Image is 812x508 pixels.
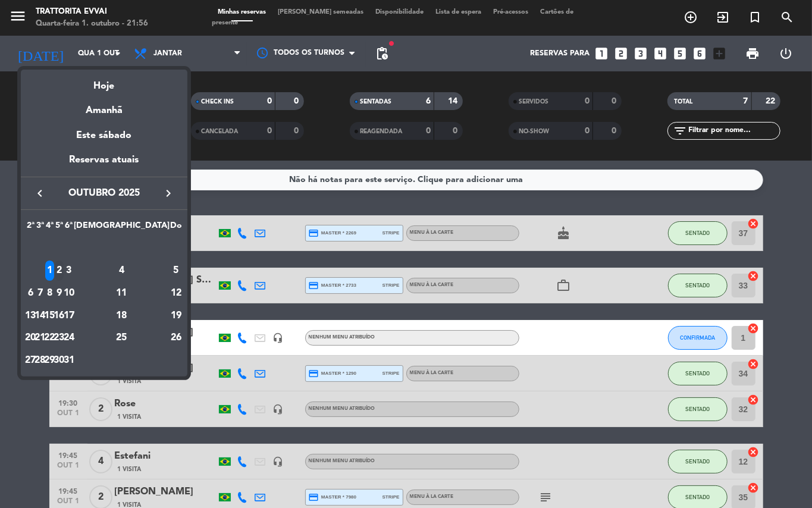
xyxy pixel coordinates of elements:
td: 2 de outubro de 2025 [54,259,64,282]
th: Quarta-feira [45,219,54,237]
td: 4 de outubro de 2025 [74,259,170,282]
div: 9 [55,283,64,303]
td: 23 de outubro de 2025 [54,327,64,349]
div: 30 [55,350,64,371]
td: 27 de outubro de 2025 [26,349,35,372]
div: 18 [79,306,165,326]
div: Amanhã [21,94,187,118]
div: 23 [55,328,64,348]
span: outubro 2025 [51,186,158,201]
th: Sábado [74,219,170,237]
td: 17 de outubro de 2025 [64,305,74,327]
td: 11 de outubro de 2025 [74,282,170,305]
td: 8 de outubro de 2025 [45,282,54,305]
td: 5 de outubro de 2025 [170,259,183,282]
i: keyboard_arrow_right [161,186,175,200]
div: 10 [64,283,73,303]
button: keyboard_arrow_right [158,186,179,201]
div: Este sábado [21,119,187,152]
div: 12 [170,283,182,303]
td: 6 de outubro de 2025 [26,282,35,305]
div: 25 [79,328,165,348]
th: Terça-feira [35,219,45,237]
th: Domingo [170,219,183,237]
td: 16 de outubro de 2025 [54,305,64,327]
th: Segunda-feira [26,219,35,237]
div: 29 [45,350,54,371]
div: 21 [36,328,45,348]
div: Reservas atuais [21,152,187,177]
td: OUT [26,237,183,260]
td: 26 de outubro de 2025 [170,327,183,349]
td: 12 de outubro de 2025 [170,282,183,305]
th: Sexta-feira [64,219,74,237]
div: 2 [55,261,64,281]
td: 3 de outubro de 2025 [64,259,74,282]
td: 24 de outubro de 2025 [64,327,74,349]
div: Hoje [21,70,187,94]
div: 8 [45,283,54,303]
div: 5 [170,261,182,281]
th: Quinta-feira [54,219,64,237]
td: 25 de outubro de 2025 [74,327,170,349]
div: 6 [26,283,35,303]
td: 14 de outubro de 2025 [35,305,45,327]
td: 22 de outubro de 2025 [45,327,54,349]
td: 7 de outubro de 2025 [35,282,45,305]
div: 28 [36,350,45,371]
div: 31 [64,350,73,371]
div: 27 [26,350,35,371]
div: 13 [26,306,35,326]
td: 28 de outubro de 2025 [35,349,45,372]
td: 15 de outubro de 2025 [45,305,54,327]
div: 19 [170,306,182,326]
div: 1 [45,261,54,281]
td: 18 de outubro de 2025 [74,305,170,327]
td: 13 de outubro de 2025 [26,305,35,327]
td: 9 de outubro de 2025 [54,282,64,305]
td: 31 de outubro de 2025 [64,349,74,372]
td: 29 de outubro de 2025 [45,349,54,372]
div: 17 [64,306,73,326]
div: 20 [26,328,35,348]
div: 26 [170,328,182,348]
div: 22 [45,328,54,348]
td: 20 de outubro de 2025 [26,327,35,349]
td: 19 de outubro de 2025 [170,305,183,327]
td: 21 de outubro de 2025 [35,327,45,349]
div: 11 [79,283,165,303]
div: 3 [64,261,73,281]
div: 4 [79,261,165,281]
td: 30 de outubro de 2025 [54,349,64,372]
div: 15 [45,306,54,326]
td: 1 de outubro de 2025 [45,259,54,282]
div: 16 [55,306,64,326]
td: 10 de outubro de 2025 [64,282,74,305]
div: 14 [36,306,45,326]
i: keyboard_arrow_left [33,186,47,200]
div: 7 [36,283,45,303]
div: 24 [64,328,73,348]
button: keyboard_arrow_left [29,186,51,201]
